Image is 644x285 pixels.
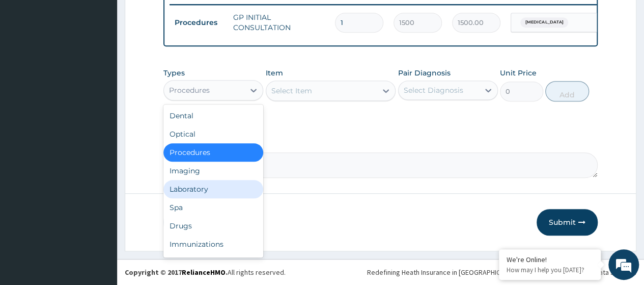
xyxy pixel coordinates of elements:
label: Types [163,69,185,77]
div: Select Item [271,86,312,96]
label: Unit Price [500,68,537,78]
div: Select Diagnosis [404,85,463,95]
img: d_794563401_company_1708531726252_794563401 [19,51,41,76]
strong: Copyright © 2017 . [125,268,228,277]
td: GP INITIAL CONSULTATION [228,7,330,38]
span: [MEDICAL_DATA] [520,17,568,28]
div: We're Online! [507,255,593,264]
div: Drugs [163,217,263,235]
div: Spa [163,198,263,217]
div: Optical [163,125,263,143]
p: How may I help you today? [507,266,593,274]
div: Others [163,253,263,272]
div: Procedures [169,85,210,95]
textarea: Type your message and hit 'Enter' [5,183,194,218]
div: Minimize live chat window [167,5,191,30]
label: Comment [163,138,598,147]
label: Pair Diagnosis [398,68,451,78]
div: Dental [163,107,263,125]
div: Chat with us now [53,57,171,70]
div: Laboratory [163,180,263,198]
td: Procedures [170,13,228,32]
button: Add [545,81,589,101]
a: RelianceHMO [182,268,226,277]
footer: All rights reserved. [117,259,644,285]
div: Imaging [163,162,263,180]
div: Redefining Heath Insurance in [GEOGRAPHIC_DATA] using Telemedicine and Data Science! [367,267,636,277]
div: Procedures [163,143,263,162]
label: Item [266,68,283,78]
div: Immunizations [163,235,263,253]
span: We're online! [59,81,141,184]
button: Submit [537,209,598,236]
